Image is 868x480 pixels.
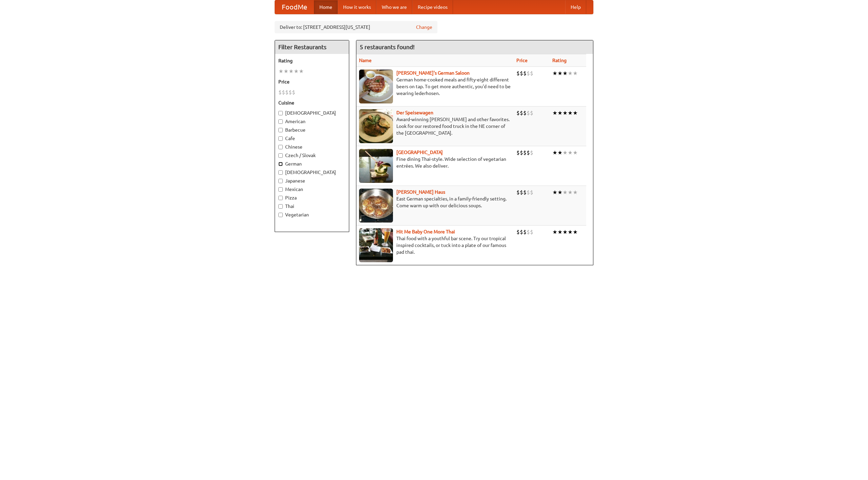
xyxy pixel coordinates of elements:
label: Mexican [278,186,346,193]
img: speisewagen.jpg [359,109,393,143]
a: Who we are [376,0,412,14]
a: Der Speisewagen [396,110,433,115]
li: $ [530,149,533,156]
li: ★ [294,68,299,75]
li: $ [530,109,533,117]
li: $ [289,89,292,96]
li: ★ [573,109,578,117]
label: Vegetarian [278,211,346,218]
a: How it works [338,0,376,14]
a: Name [359,58,372,63]
label: [DEMOGRAPHIC_DATA] [278,169,346,176]
li: ★ [552,149,557,156]
img: satay.jpg [359,149,393,183]
li: $ [527,149,530,156]
label: German [278,160,346,167]
input: Mexican [278,187,283,192]
label: Chinese [278,143,346,150]
li: $ [523,109,527,117]
label: Czech / Slovak [278,152,346,159]
img: babythai.jpg [359,228,393,262]
li: $ [516,228,520,236]
img: kohlhaus.jpg [359,189,393,223]
li: ★ [568,109,573,117]
li: ★ [557,109,563,117]
ng-pluralize: 5 restaurants found! [360,44,415,50]
li: ★ [563,189,568,196]
input: Barbecue [278,128,283,132]
li: ★ [568,228,573,236]
label: Barbecue [278,127,346,133]
input: Vegetarian [278,213,283,217]
p: Fine dining Thai-style. Wide selection of vegetarian entrées. We also deliver. [359,156,511,169]
li: $ [516,70,520,77]
a: Price [516,58,528,63]
li: $ [523,189,527,196]
li: ★ [568,189,573,196]
input: Czech / Slovak [278,153,283,158]
a: [PERSON_NAME] Haus [396,189,445,195]
li: $ [285,89,289,96]
a: [GEOGRAPHIC_DATA] [396,150,443,155]
label: [DEMOGRAPHIC_DATA] [278,110,346,116]
li: ★ [552,109,557,117]
li: $ [516,109,520,117]
input: German [278,162,283,166]
b: [PERSON_NAME]'s German Saloon [396,70,470,76]
li: $ [520,189,523,196]
li: ★ [563,149,568,156]
li: ★ [557,70,563,77]
h5: Cuisine [278,99,346,106]
label: Thai [278,203,346,210]
input: Cafe [278,136,283,141]
li: ★ [557,228,563,236]
a: Change [416,24,432,31]
p: German home-cooked meals and fifty-eight different beers on tap. To get more authentic, you'd nee... [359,76,511,97]
label: Pizza [278,194,346,201]
label: American [278,118,346,125]
li: ★ [278,68,283,75]
a: FoodMe [275,0,314,14]
li: ★ [552,70,557,77]
input: Japanese [278,179,283,183]
li: ★ [552,189,557,196]
p: East German specialties, in a family-friendly setting. Come warm up with our delicious soups. [359,195,511,209]
p: Award-winning [PERSON_NAME] and other favorites. Look for our restored food truck in the NE corne... [359,116,511,136]
li: $ [292,89,295,96]
a: Home [314,0,338,14]
li: $ [527,109,530,117]
li: $ [282,89,285,96]
li: $ [530,189,533,196]
h5: Price [278,78,346,85]
li: $ [520,70,523,77]
li: $ [523,228,527,236]
li: $ [530,228,533,236]
li: ★ [299,68,304,75]
input: Chinese [278,145,283,149]
li: $ [520,149,523,156]
li: $ [523,70,527,77]
a: Rating [552,58,567,63]
b: Hit Me Baby One More Thai [396,229,455,234]
img: esthers.jpg [359,70,393,103]
li: ★ [568,149,573,156]
div: Deliver to: [STREET_ADDRESS][US_STATE] [275,21,437,33]
input: Pizza [278,196,283,200]
li: $ [520,228,523,236]
h4: Filter Restaurants [275,40,349,54]
li: ★ [573,70,578,77]
h5: Rating [278,57,346,64]
label: Cafe [278,135,346,142]
a: Help [565,0,586,14]
li: ★ [568,70,573,77]
input: American [278,119,283,124]
li: ★ [552,228,557,236]
li: ★ [573,189,578,196]
li: $ [523,149,527,156]
li: ★ [557,189,563,196]
li: ★ [563,228,568,236]
input: [DEMOGRAPHIC_DATA] [278,111,283,115]
li: $ [520,109,523,117]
